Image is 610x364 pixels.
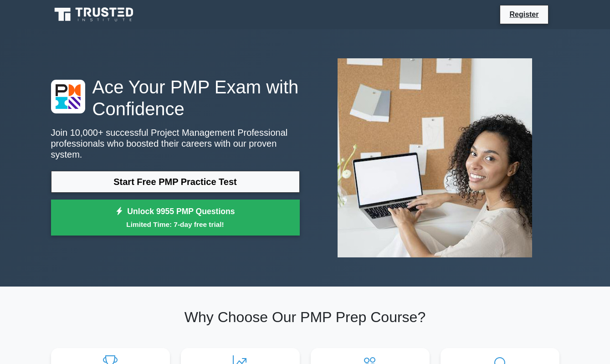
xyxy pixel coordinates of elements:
a: Register [504,9,544,20]
a: Unlock 9955 PMP QuestionsLimited Time: 7-day free trial! [51,200,300,236]
a: Start Free PMP Practice Test [51,171,300,193]
h2: Why Choose Our PMP Prep Course? [51,308,559,326]
small: Limited Time: 7-day free trial! [62,219,288,230]
h1: Ace Your PMP Exam with Confidence [51,76,300,120]
p: Join 10,000+ successful Project Management Professional professionals who boosted their careers w... [51,127,300,160]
